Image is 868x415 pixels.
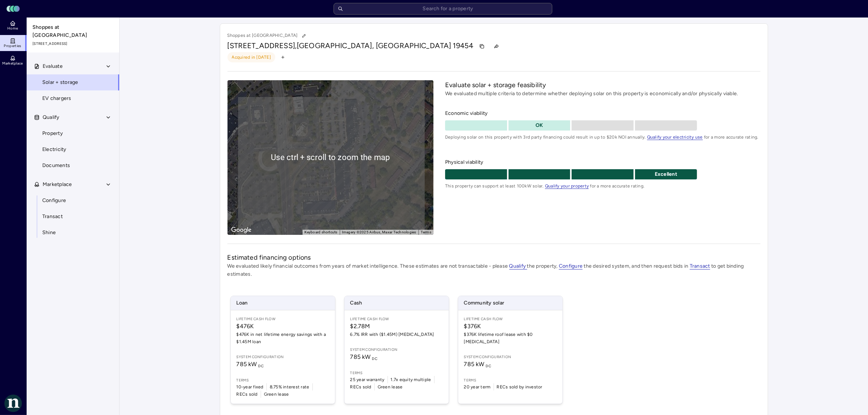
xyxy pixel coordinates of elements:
[26,193,120,209] a: Configure
[345,296,449,310] span: Cash
[27,177,120,193] button: Marketplace
[509,121,571,129] p: OK
[229,225,253,235] img: Google
[559,263,583,269] a: Configure
[7,26,18,31] span: Home
[297,41,473,50] span: [GEOGRAPHIC_DATA], [GEOGRAPHIC_DATA] 19454
[42,94,71,102] span: EV chargers
[350,316,443,322] span: Lifetime Cash Flow
[304,230,338,235] button: Keyboard shortcuts
[344,296,449,404] a: CashLifetime Cash Flow$2.78M6.7% IRR with ($1.45M) [MEDICAL_DATA]System configuration785 kW DCTer...
[43,113,59,121] span: Qualify
[42,146,66,154] span: Electricity
[229,225,253,235] a: Open this area in Google Maps (opens a new window)
[42,162,70,170] span: Documents
[264,391,289,398] span: Green lease
[26,141,120,158] a: Electricity
[237,383,264,391] span: 10-year fixed
[43,62,63,70] span: Evaluate
[237,391,258,398] span: RECs sold
[391,376,431,383] span: 1.7x equity multiple
[26,90,120,106] a: EV chargers
[237,331,329,345] span: $476K in net lifetime energy savings with a $1.45M loan
[464,377,557,383] span: Terms
[372,356,378,361] sub: DC
[237,322,329,331] span: $476K
[350,353,378,360] span: 785 kW
[42,129,63,137] span: Property
[545,183,589,189] a: Qualify your property
[237,316,329,322] span: Lifetime Cash Flow
[350,322,443,331] span: $2.78M
[464,383,491,391] span: 20 year term
[350,376,385,383] span: 25 year warranty
[26,158,120,174] a: Documents
[464,361,491,368] span: 785 kW
[43,181,72,189] span: Marketplace
[445,80,760,90] h2: Evaluate solar + storage feasibility
[227,262,760,278] p: We evaluated likely financial outcomes from years of market intelligence. These estimates are not...
[445,133,760,141] span: Deploying solar on this property with 3rd party financing could result in up to $20k NOI annually...
[464,316,557,322] span: Lifetime Cash Flow
[486,364,491,368] sub: DC
[445,109,760,117] span: Economic viability
[509,263,527,269] a: Qualify
[350,370,443,376] span: Terms
[258,364,264,368] sub: DC
[27,109,120,125] button: Qualify
[26,125,120,141] a: Property
[342,230,416,234] span: Imagery ©2025 Airbus, Maxar Technologies
[26,209,120,225] a: Transact
[350,383,371,391] span: RECs sold
[4,395,22,412] img: Nuveen
[2,61,23,66] span: Marketplace
[230,296,335,404] a: LoanLifetime Cash Flow$476K$476K in net lifetime energy savings with a $1.45M loanSystem configur...
[42,213,63,221] span: Transact
[227,31,309,40] p: Shoppes at [GEOGRAPHIC_DATA]
[421,230,431,234] a: Terms
[270,383,310,391] span: 8.75% interest rate
[227,253,760,262] h2: Estimated financing options
[26,225,120,241] a: Shine
[464,354,557,360] span: System configuration
[635,170,697,178] p: Excellent
[464,322,557,331] span: $376K
[237,361,264,368] span: 785 kW
[350,331,443,338] span: 6.7% IRR with ($1.45M) [MEDICAL_DATA]
[445,182,760,190] span: This property can support at least 100kW solar. for a more accurate rating.
[26,74,120,90] a: Solar + storage
[227,52,276,62] button: Acquired in [DATE]
[42,229,56,237] span: Shine
[32,41,114,47] span: [STREET_ADDRESS]
[237,354,329,360] span: System configuration
[27,58,120,74] button: Evaluate
[237,377,329,383] span: Terms
[690,263,710,269] a: Transact
[458,296,563,404] a: Community solarLifetime Cash Flow$376K$376K lifetime roof lease with $0 [MEDICAL_DATA]System conf...
[4,44,22,48] span: Properties
[42,197,66,205] span: Configure
[231,296,335,310] span: Loan
[464,331,557,345] span: $376K lifetime roof lease with $0 [MEDICAL_DATA]
[32,23,114,39] span: Shoppes at [GEOGRAPHIC_DATA]
[378,383,403,391] span: Green lease
[445,90,760,98] p: We evaluated multiple criteria to determine whether deploying solar on this property is economica...
[232,54,271,61] span: Acquired in [DATE]
[647,135,703,140] a: Qualify your electricity use
[445,158,760,166] span: Physical viability
[227,41,297,50] span: [STREET_ADDRESS],
[350,347,443,353] span: System configuration
[458,296,563,310] span: Community solar
[497,383,542,391] span: RECs sold by investor
[334,3,552,15] input: Search for a property
[647,135,703,140] span: Qualify your electricity use
[42,78,78,86] span: Solar + storage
